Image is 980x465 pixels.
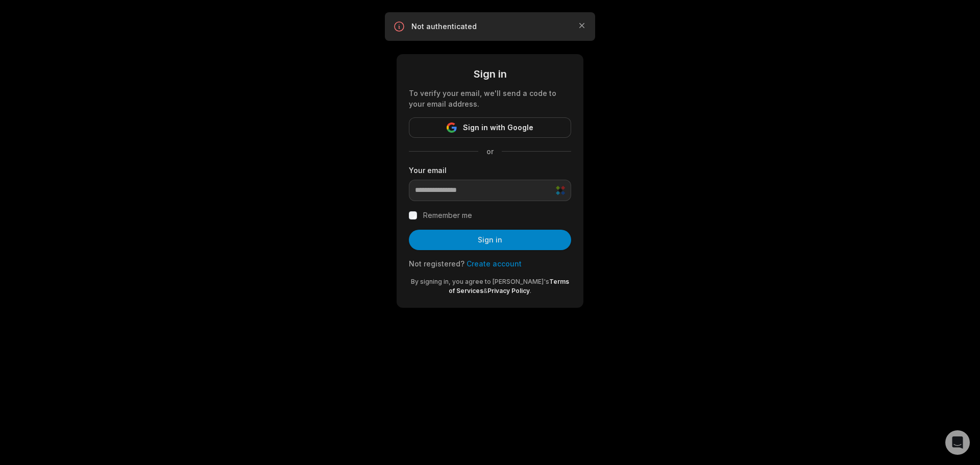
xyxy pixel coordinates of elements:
[409,259,464,268] span: Not registered?
[467,259,522,268] a: Create account
[409,88,571,109] div: To verify your email, we'll send a code to your email address.
[411,21,569,32] p: Not authenticated
[556,186,565,195] img: Sticky Password
[409,117,571,138] button: Sign in with Google
[423,209,472,222] label: Remember me
[409,165,571,176] label: Your email
[478,146,502,157] span: or
[409,230,571,250] button: Sign in
[483,287,487,295] span: &
[530,287,531,295] span: .
[411,278,549,285] span: By signing in, you agree to [PERSON_NAME]'s
[449,278,569,295] a: Terms of Services
[945,430,970,455] div: Open Intercom Messenger
[487,287,530,295] a: Privacy Policy
[463,121,533,134] span: Sign in with Google
[409,66,571,82] div: Sign in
